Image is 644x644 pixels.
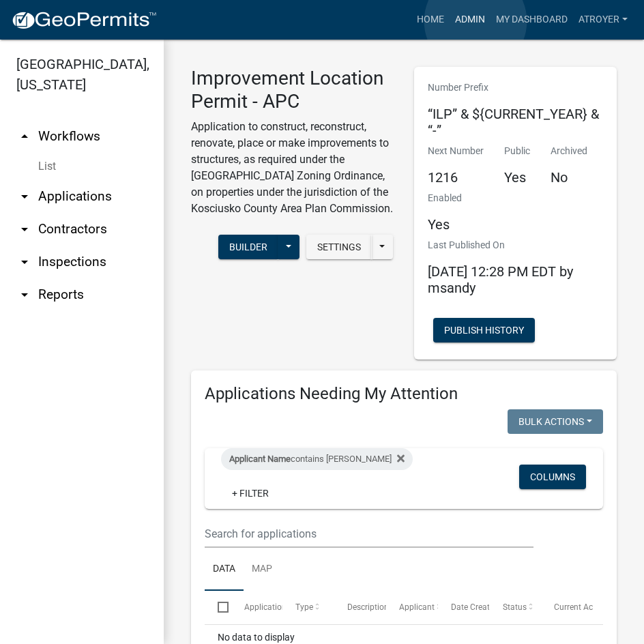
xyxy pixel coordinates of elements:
[306,235,372,259] button: Settings
[428,106,603,138] h5: “ILP” & ${CURRENT_YEAR} & “-”
[508,409,603,434] button: Bulk Actions
[504,144,530,158] p: Public
[244,602,319,612] span: Application Number
[554,602,611,612] span: Current Activity
[551,169,587,186] h5: No
[428,169,484,186] h5: 1216
[386,591,438,624] datatable-header-cell: Applicant
[451,602,499,612] span: Date Created
[244,548,280,591] a: Map
[428,263,573,296] span: [DATE] 12:28 PM EDT by msandy
[428,216,462,233] h5: Yes
[489,591,541,624] datatable-header-cell: Status
[16,188,33,205] i: arrow_drop_down
[438,591,490,624] datatable-header-cell: Date Created
[205,384,603,404] h4: Applications Needing My Attention
[221,448,413,470] div: contains [PERSON_NAME]
[450,7,491,33] a: Admin
[282,591,334,624] datatable-header-cell: Type
[205,520,533,548] input: Search for applications
[504,169,530,186] h5: Yes
[16,254,33,270] i: arrow_drop_down
[205,591,231,624] datatable-header-cell: Select
[573,7,633,33] a: atroyer
[191,67,394,113] h3: Improvement Location Permit - APC
[334,591,386,624] datatable-header-cell: Description
[541,591,593,624] datatable-header-cell: Current Activity
[519,465,586,489] button: Columns
[428,238,603,252] p: Last Published On
[16,128,33,145] i: arrow_drop_up
[399,602,435,612] span: Applicant
[205,548,244,591] a: Data
[16,287,33,303] i: arrow_drop_down
[428,80,603,95] p: Number Prefix
[428,144,484,158] p: Next Number
[191,119,394,217] p: Application to construct, reconstruct, renovate, place or make improvements to structures, as req...
[491,7,573,33] a: My Dashboard
[428,191,462,205] p: Enabled
[551,144,587,158] p: Archived
[221,481,280,506] a: + Filter
[347,602,389,612] span: Description
[218,235,278,259] button: Builder
[411,7,450,33] a: Home
[433,318,535,342] button: Publish History
[295,602,313,612] span: Type
[16,221,33,237] i: arrow_drop_down
[231,591,282,624] datatable-header-cell: Application Number
[229,454,291,464] span: Applicant Name
[503,602,527,612] span: Status
[433,326,535,337] wm-modal-confirm: Workflow Publish History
